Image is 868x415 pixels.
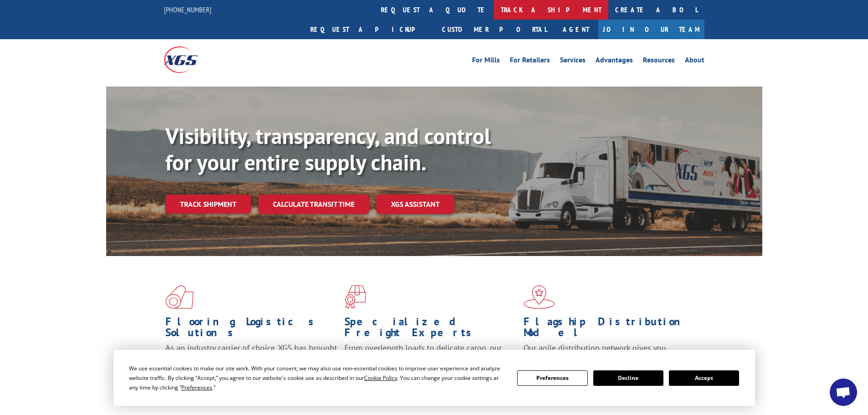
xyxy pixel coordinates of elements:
[830,379,857,406] div: Open chat
[181,384,212,391] span: Preferences
[669,370,739,386] button: Accept
[113,350,755,406] div: Cookie Consent Prompt
[344,343,517,383] p: From overlength loads to delicate cargo, our experienced staff knows the best way to move your fr...
[258,195,369,214] a: Calculate transit time
[344,316,517,343] h1: Specialized Freight Experts
[376,195,454,214] a: XGS ASSISTANT
[364,374,397,382] span: Cookie Policy
[593,370,663,386] button: Decline
[517,370,587,386] button: Preferences
[165,195,251,214] a: Track shipment
[524,285,555,309] img: xgs-icon-flagship-distribution-model-red
[165,316,338,343] h1: Flooring Logistics Solutions
[303,20,435,39] a: Request a pickup
[435,20,554,39] a: Customer Portal
[524,316,696,343] h1: Flagship Distribution Model
[165,285,194,309] img: xgs-icon-total-supply-chain-intelligence-red
[472,56,500,67] a: For Mills
[560,56,586,67] a: Services
[524,343,691,364] span: Our agile distribution network gives you nationwide inventory management on demand.
[164,5,211,14] a: [PHONE_NUMBER]
[596,56,633,67] a: Advantages
[165,122,491,176] b: Visibility, transparency, and control for your entire supply chain.
[165,343,337,375] span: As an industry carrier of choice, XGS has brought innovation and dedication to flooring logistics...
[344,285,366,309] img: xgs-icon-focused-on-flooring-red
[598,20,704,39] a: Join Our Team
[685,56,704,67] a: About
[643,56,675,67] a: Resources
[129,364,506,392] div: We use essential cookies to make our site work. With your consent, we may also use non-essential ...
[554,20,598,39] a: Agent
[510,56,550,67] a: For Retailers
